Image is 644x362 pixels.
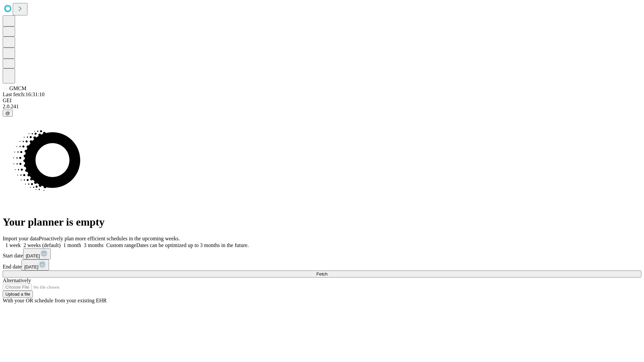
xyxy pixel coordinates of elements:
[9,85,26,91] span: GMCM
[106,242,136,248] span: Custom range
[3,298,107,303] span: With your OR schedule from your existing EHR
[24,264,38,269] span: [DATE]
[3,291,33,298] button: Upload a file
[3,92,45,97] span: Last fetch: 16:31:10
[3,248,641,259] div: Start date
[5,242,21,248] span: 1 week
[26,253,40,258] span: [DATE]
[5,111,10,116] span: @
[136,242,249,248] span: Dates can be optimized up to 3 months in the future.
[3,98,641,104] div: GEI
[316,271,327,277] span: Fetch
[3,236,39,241] span: Import your data
[3,216,641,228] h1: Your planner is empty
[23,242,61,248] span: 2 weeks (default)
[3,270,641,278] button: Fetch
[3,278,31,283] span: Alternatively
[63,242,81,248] span: 1 month
[84,242,104,248] span: 3 months
[3,259,641,270] div: End date
[23,248,51,259] button: [DATE]
[39,236,180,241] span: Proactively plan more efficient schedules in the upcoming weeks.
[3,110,13,117] button: @
[21,259,49,270] button: [DATE]
[3,104,641,110] div: 2.0.241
